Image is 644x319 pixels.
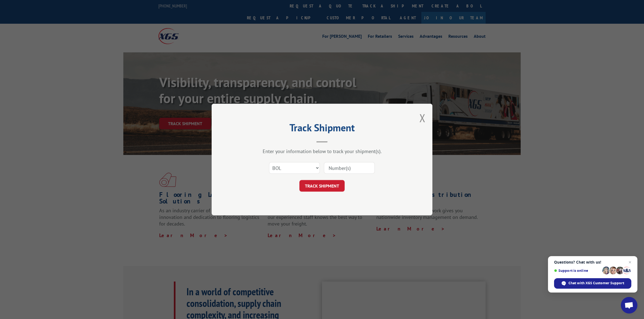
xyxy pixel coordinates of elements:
[239,148,405,154] div: Enter your information below to track your shipment(s).
[554,269,600,273] span: Support is online
[419,111,425,125] button: Close modal
[627,259,633,266] span: Close chat
[621,297,637,313] div: Open chat
[568,281,624,286] span: Chat with XGS Customer Support
[554,260,631,264] span: Questions? Chat with us!
[239,124,405,134] h2: Track Shipment
[324,162,375,174] input: Number(s)
[299,180,345,192] button: TRACK SHIPMENT
[554,278,631,289] div: Chat with XGS Customer Support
